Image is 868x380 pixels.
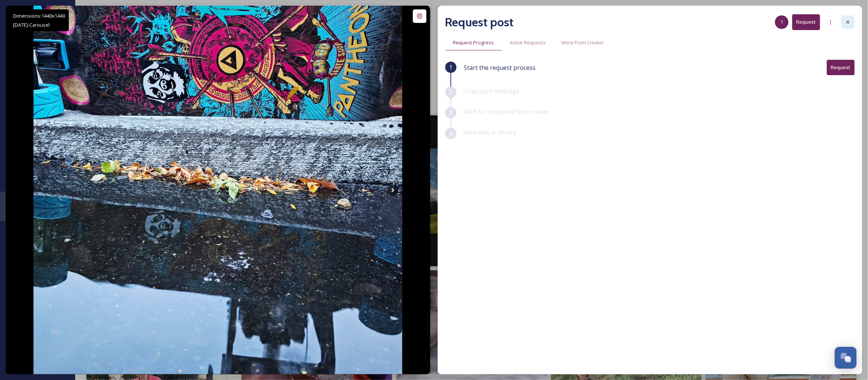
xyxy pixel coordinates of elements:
[445,13,514,31] h2: Request post
[449,63,452,72] span: 1
[33,6,402,374] img: The new Pantheon Aegis on wet Karmas is soooo fucking sick. pantheonlongboards locoskateshopcolor...
[449,129,452,138] span: 4
[464,107,550,116] span: Wait for response from owner
[449,108,452,117] span: 3
[781,18,783,26] span: 1
[13,21,50,28] span: [DATE] - Carousel
[453,39,494,46] span: Request Progress
[510,39,546,46] span: Active Requests
[827,60,855,75] button: Request
[464,63,536,72] span: Start the request process
[792,14,820,30] button: Request
[464,128,517,136] span: View files in library
[464,87,520,95] span: Copy your message
[449,88,452,97] span: 2
[562,39,604,46] span: More From Creator
[13,12,65,19] span: Dimensions: 1440 x 1440
[835,347,857,369] button: Open Chat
